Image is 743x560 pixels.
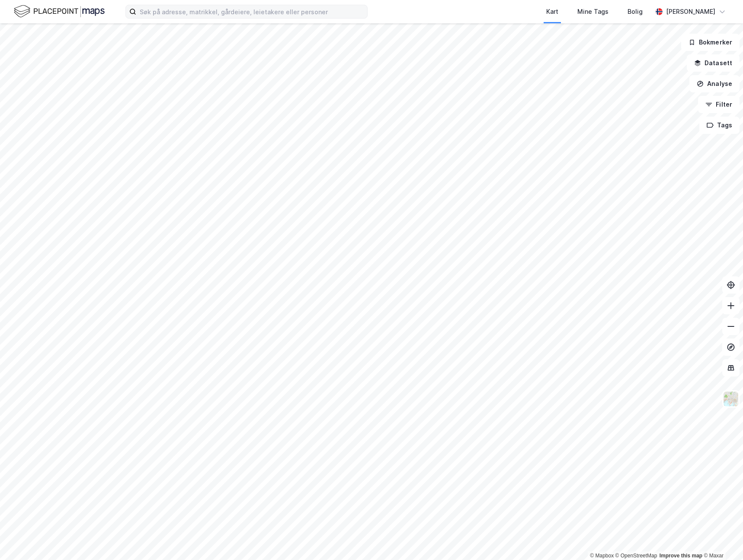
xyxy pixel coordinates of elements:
div: Kontrollprogram for chat [700,519,743,560]
img: Z [723,391,739,407]
div: Kart [546,6,558,17]
input: Søk på adresse, matrikkel, gårdeiere, leietakere eller personer [136,5,367,18]
button: Datasett [687,54,740,72]
button: Tags [699,117,740,134]
div: Bolig [628,6,643,17]
div: [PERSON_NAME] [666,6,715,17]
img: logo.f888ab2527a4732fd821a326f86c7f29.svg [14,4,105,19]
button: Bokmerker [681,34,740,51]
iframe: Chat Widget [700,519,743,560]
button: Filter [698,96,740,113]
a: OpenStreetMap [615,553,657,559]
div: Mine Tags [577,6,608,17]
a: Mapbox [590,553,614,559]
a: Improve this map [660,553,702,559]
button: Analyse [689,75,740,92]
